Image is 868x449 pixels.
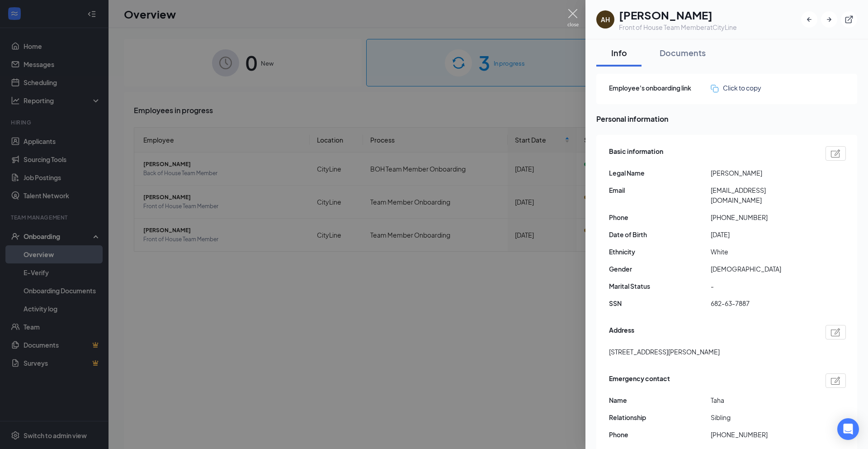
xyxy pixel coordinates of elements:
svg: ArrowRight [825,15,834,24]
span: [PHONE_NUMBER] [711,430,812,439]
div: AH [601,15,610,24]
span: Address [609,325,634,339]
span: Basic information [609,146,663,161]
span: 682-63-7887 [711,298,812,308]
span: Date of Birth [609,229,711,239]
span: Marital Status [609,281,711,291]
span: [PHONE_NUMBER] [711,212,812,222]
span: [PERSON_NAME] [711,168,812,178]
div: Open Intercom Messenger [837,418,859,440]
span: Gender [609,264,711,274]
span: Email [609,185,711,195]
h1: [PERSON_NAME] [619,7,737,23]
button: ArrowLeftNew [801,11,817,28]
button: ArrowRight [821,11,837,28]
svg: ExternalLink [844,15,854,24]
span: - [711,281,812,291]
div: Documents [660,47,706,58]
span: Legal Name [609,168,711,178]
svg: ArrowLeftNew [805,15,814,24]
img: click-to-copy.71757273a98fde459dfc.svg [711,85,718,92]
span: [DATE] [711,229,812,239]
span: Emergency contact [609,373,670,388]
span: Personal information [596,113,857,124]
span: [EMAIL_ADDRESS][DOMAIN_NAME] [711,185,812,205]
span: Sibling [711,412,812,422]
div: Front of House Team Member at CityLine [619,23,737,32]
span: Phone [609,212,711,222]
span: Relationship [609,412,711,422]
span: [DEMOGRAPHIC_DATA] [711,264,812,274]
span: [STREET_ADDRESS][PERSON_NAME] [609,347,720,357]
span: Phone [609,430,711,439]
span: Taha [711,395,812,405]
span: Ethnicity [609,247,711,257]
button: Click to copy [711,83,761,93]
span: Employee's onboarding link [609,83,711,93]
div: Info [605,47,632,58]
button: ExternalLink [841,11,857,28]
span: White [711,247,812,257]
span: SSN [609,298,711,308]
span: Name [609,395,711,405]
